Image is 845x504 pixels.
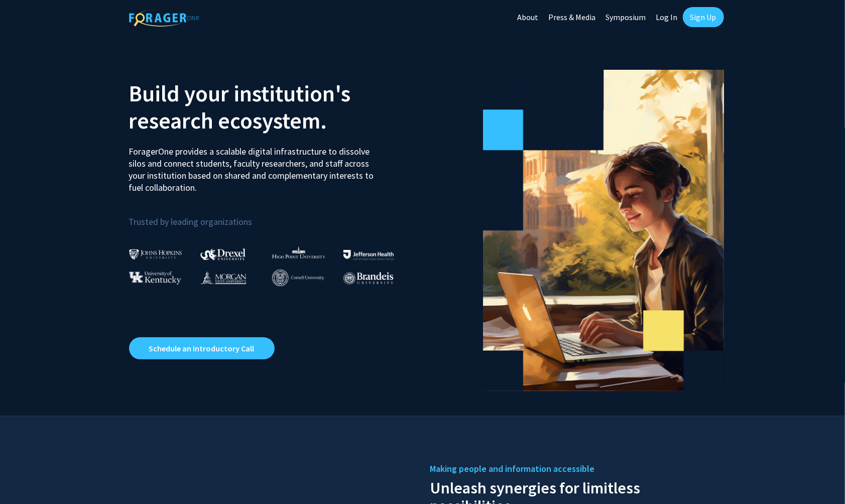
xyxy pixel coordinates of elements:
img: ForagerOne Logo [129,9,199,27]
h2: Build your institution's research ecosystem. [129,80,415,134]
img: High Point University [272,246,325,259]
p: Trusted by leading organizations [129,202,415,229]
p: ForagerOne provides a scalable digital infrastructure to dissolve silos and connect students, fac... [129,138,381,194]
img: Morgan State University [200,271,247,284]
h5: Making people and information accessible [430,461,716,476]
iframe: Chat [8,459,43,496]
img: University of Kentucky [129,271,181,285]
img: Johns Hopkins University [129,249,182,260]
img: Brandeis University [343,272,394,285]
img: Thomas Jefferson University [343,250,394,260]
a: Sign Up [683,7,724,27]
img: Drexel University [200,248,246,260]
img: Cornell University [272,270,324,286]
a: Opens in a new tab [129,337,275,359]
